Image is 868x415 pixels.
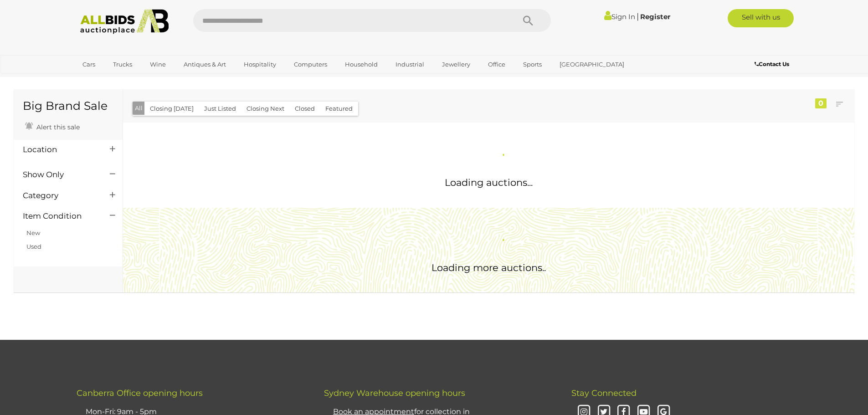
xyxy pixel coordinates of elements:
a: New [26,229,40,236]
button: Closed [289,102,320,116]
button: Closing Next [241,102,290,116]
div: 0 [815,98,827,108]
a: Register [640,12,670,21]
h4: Category [23,191,96,200]
a: Computers [288,57,333,72]
a: Antiques & Art [178,57,232,72]
a: Sell with us [728,9,794,27]
a: Sign In [604,12,635,21]
a: Contact Us [755,59,791,69]
a: Sports [517,57,548,72]
button: Just Listed [199,102,241,116]
span: Sydney Warehouse opening hours [324,388,465,398]
button: Search [505,9,551,32]
a: Wine [144,57,172,72]
a: Office [482,57,511,72]
a: Hospitality [238,57,282,72]
span: Canberra Office opening hours [77,388,203,398]
h4: Item Condition [23,212,96,220]
a: Household [339,57,384,72]
button: Closing [DATE] [144,102,199,116]
span: Loading auctions... [445,177,533,188]
b: Contact Us [755,61,789,67]
a: Jewellery [436,57,476,72]
a: Industrial [390,57,430,72]
h4: Location [23,145,96,154]
a: Cars [77,57,101,72]
a: Used [26,243,41,250]
button: Featured [320,102,358,116]
h4: Show Only [23,170,96,179]
h1: Big Brand Sale [23,100,113,113]
a: Alert this sale [23,119,82,133]
a: Trucks [107,57,138,72]
button: All [133,102,145,115]
a: [GEOGRAPHIC_DATA] [554,57,630,72]
span: Stay Connected [571,388,637,398]
img: Allbids.com.au [75,9,174,34]
span: Alert this sale [34,123,80,131]
span: | [637,11,639,21]
span: Loading more auctions.. [431,262,546,273]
